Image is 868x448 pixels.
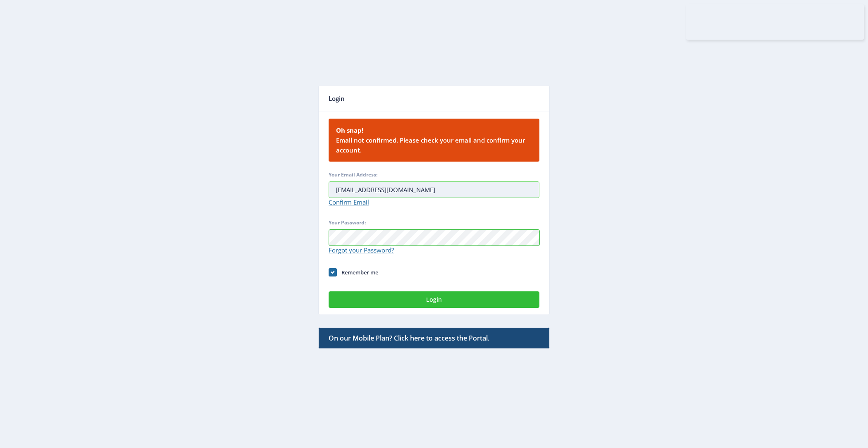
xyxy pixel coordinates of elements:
b: Oh snap! [336,125,532,135]
span: Your Password: [329,219,366,226]
button: Login [329,291,539,308]
span: Your Email Address: [329,171,377,178]
a: Confirm Email [329,198,369,206]
div: Login [329,92,539,105]
input: Email address [329,181,539,198]
span: Email not confirmed. Please check your email and confirm your account. [336,135,532,155]
a: On our Mobile Plan? Click here to access the Portal. [318,327,550,349]
a: Forgot your Password? [329,246,394,254]
span: Remember me [341,269,378,276]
